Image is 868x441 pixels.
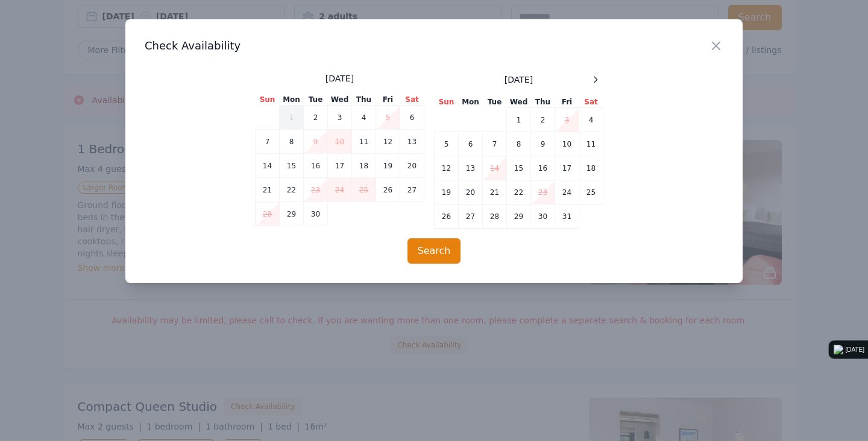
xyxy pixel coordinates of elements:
td: 24 [555,180,579,205]
td: 15 [280,154,304,178]
img: logo [834,345,843,355]
th: Mon [280,94,304,106]
td: 27 [400,178,424,202]
td: 3 [555,108,579,132]
td: 31 [555,205,579,229]
td: 7 [483,132,507,156]
span: [DATE] [505,74,533,86]
td: 17 [555,156,579,180]
td: 22 [280,178,304,202]
td: 5 [376,106,400,130]
div: [DATE] [846,345,864,355]
td: 17 [328,154,352,178]
td: 9 [531,132,555,156]
td: 8 [280,130,304,154]
td: 26 [376,178,400,202]
td: 26 [435,205,459,229]
td: 10 [328,130,352,154]
td: 12 [435,156,459,180]
td: 21 [256,178,280,202]
td: 9 [304,130,328,154]
td: 19 [376,154,400,178]
td: 30 [304,202,328,226]
th: Sun [256,94,280,106]
button: Search [407,238,461,264]
td: 12 [376,130,400,154]
td: 20 [400,154,424,178]
td: 18 [352,154,376,178]
td: 29 [507,205,531,229]
th: Thu [531,97,555,108]
td: 13 [400,130,424,154]
td: 11 [352,130,376,154]
td: 1 [507,108,531,132]
th: Fri [376,94,400,106]
td: 30 [531,205,555,229]
th: Sat [400,94,424,106]
td: 2 [304,106,328,130]
td: 14 [483,156,507,180]
td: 4 [352,106,376,130]
td: 11 [579,132,603,156]
th: Tue [483,97,507,108]
td: 25 [352,178,376,202]
td: 1 [280,106,304,130]
td: 22 [507,180,531,205]
td: 29 [280,202,304,226]
span: [DATE] [325,72,354,84]
td: 19 [435,180,459,205]
th: Fri [555,97,579,108]
td: 5 [435,132,459,156]
th: Tue [304,94,328,106]
td: 4 [579,108,603,132]
td: 23 [304,178,328,202]
td: 13 [459,156,483,180]
th: Sat [579,97,603,108]
td: 6 [459,132,483,156]
td: 28 [483,205,507,229]
td: 24 [328,178,352,202]
th: Sun [435,97,459,108]
td: 21 [483,180,507,205]
td: 8 [507,132,531,156]
td: 25 [579,180,603,205]
td: 16 [304,154,328,178]
td: 14 [256,154,280,178]
th: Wed [328,94,352,106]
td: 2 [531,108,555,132]
td: 15 [507,156,531,180]
td: 27 [459,205,483,229]
td: 3 [328,106,352,130]
td: 7 [256,130,280,154]
td: 20 [459,180,483,205]
th: Wed [507,97,531,108]
td: 10 [555,132,579,156]
td: 23 [531,180,555,205]
td: 18 [579,156,603,180]
th: Thu [352,94,376,106]
td: 16 [531,156,555,180]
th: Mon [459,97,483,108]
td: 28 [256,202,280,226]
td: 6 [400,106,424,130]
h3: Check Availability [145,39,723,53]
